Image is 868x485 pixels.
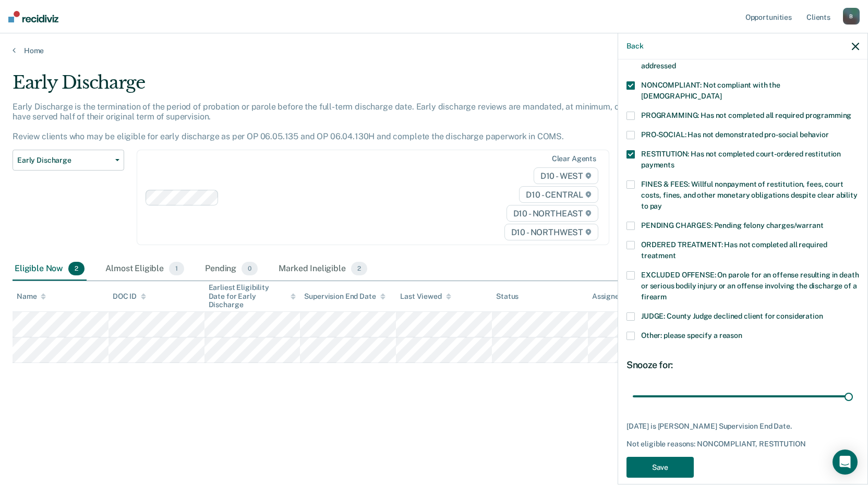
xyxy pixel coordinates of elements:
span: Early Discharge [17,156,111,165]
button: Save [626,457,694,478]
div: Clear agents [552,154,596,163]
div: Pending [203,258,260,281]
span: 2 [351,262,367,275]
div: [DATE] is [PERSON_NAME] Supervision End Date. [626,422,859,431]
div: Open Intercom Messenger [833,450,858,475]
div: Almost Eligible [103,258,186,281]
span: 2 [68,262,85,275]
button: Back [626,42,643,51]
span: D10 - NORTHWEST [504,224,598,240]
div: Name [17,292,46,301]
span: D10 - CENTRAL [519,186,598,203]
span: PENDING CHARGES: Pending felony charges/warrant [641,221,823,229]
span: FINES & FEES: Willful nonpayment of restitution, fees, court costs, fines, and other monetary obl... [641,180,858,210]
div: Eligible Now [13,258,87,281]
div: Assigned to [592,292,641,301]
span: D10 - NORTHEAST [507,205,598,222]
div: Status [496,292,519,301]
span: EXCLUDED OFFENSE: On parole for an offense resulting in death or serious bodily injury or an offe... [641,271,859,301]
img: Recidiviz [8,11,58,22]
span: Other: please specify a reason [641,331,742,339]
span: PROGRAMMING: Has not completed all required programming [641,111,851,119]
span: RESTITUTION: Has not completed court-ordered restitution payments [641,150,841,169]
div: Not eligible reasons: NONCOMPLIANT, RESTITUTION [626,440,859,448]
div: DOC ID [113,292,146,301]
span: NONCOMPLIANT: Not compliant with the [DEMOGRAPHIC_DATA] [641,81,780,100]
div: B [843,8,860,25]
span: 0 [242,262,258,275]
div: Earliest Eligibility Date for Early Discharge [209,283,296,309]
div: Snooze for: [626,359,859,371]
span: 1 [169,262,184,275]
div: Early Discharge [13,72,664,102]
div: Last Viewed [400,292,451,301]
span: ORDERED TREATMENT: Has not completed all required treatment [641,240,827,260]
span: JUDGE: County Judge declined client for consideration [641,312,823,320]
div: Marked Ineligible [276,258,369,281]
span: NEEDS: On parole and all criminogenic needs have not been addressed [641,51,840,70]
span: PRO-SOCIAL: Has not demonstrated pro-social behavior [641,130,829,139]
div: Supervision End Date [304,292,385,301]
a: Home [13,46,855,55]
span: D10 - WEST [534,167,598,184]
p: Early Discharge is the termination of the period of probation or parole before the full-term disc... [13,102,660,142]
